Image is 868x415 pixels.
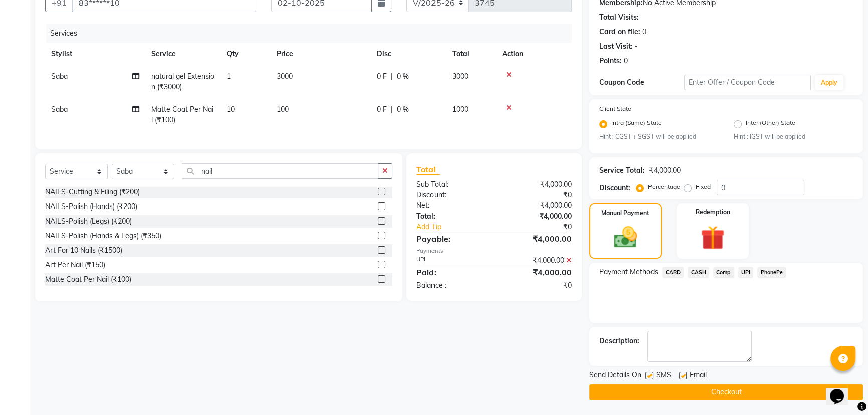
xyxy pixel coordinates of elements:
[182,163,378,179] input: Search or Scan
[684,75,811,90] input: Enter Offer / Coupon Code
[688,267,709,278] span: CASH
[635,41,638,52] div: -
[599,12,639,23] div: Total Visits:
[494,233,579,245] div: ₹4,000.00
[227,105,235,114] span: 10
[746,118,795,130] label: Inter (Other) State
[409,200,494,211] div: Net:
[227,72,231,81] span: 1
[377,104,387,115] span: 0 F
[409,280,494,291] div: Balance :
[277,105,289,114] span: 100
[642,27,646,37] div: 0
[599,77,684,88] div: Coupon Code
[416,247,572,255] div: Payments
[151,105,213,124] span: Matte Coat Per Nail (₹100)
[45,43,145,65] th: Stylist
[416,164,440,175] span: Total
[696,182,711,191] label: Fixed
[690,370,707,382] span: Email
[409,233,494,245] div: Payable:
[409,190,494,200] div: Discount:
[221,43,271,65] th: Qty
[599,27,640,37] div: Card on file:
[409,255,494,266] div: UPI
[599,336,639,346] div: Description:
[51,105,68,114] span: Saba
[599,41,633,52] div: Last Visit:
[45,187,140,197] div: NAILS-Cutting & Filing (₹200)
[397,104,409,115] span: 0 %
[494,266,579,278] div: ₹4,000.00
[599,132,719,141] small: Hint : CGST + SGST will be applied
[599,267,658,277] span: Payment Methods
[656,370,671,382] span: SMS
[277,72,293,81] span: 3000
[371,43,446,65] th: Disc
[151,72,214,91] span: natural gel Extension (₹3000)
[271,43,371,65] th: Price
[494,179,579,190] div: ₹4,000.00
[397,71,409,82] span: 0 %
[494,211,579,222] div: ₹4,000.00
[46,24,579,43] div: Services
[409,211,494,222] div: Total:
[624,56,628,66] div: 0
[145,43,221,65] th: Service
[409,222,509,232] a: Add Tip
[648,182,680,191] label: Percentage
[409,266,494,278] div: Paid:
[599,56,622,66] div: Points:
[757,267,786,278] span: PhonePe
[494,280,579,291] div: ₹0
[589,370,641,382] span: Send Details On
[452,105,468,114] span: 1000
[599,104,631,113] label: Client State
[607,224,644,250] img: _cash.svg
[45,274,131,285] div: Matte Coat Per Nail (₹100)
[693,223,732,253] img: _gift.svg
[494,200,579,211] div: ₹4,000.00
[589,384,863,400] button: Checkout
[662,267,684,278] span: CARD
[738,267,754,278] span: UPI
[508,222,579,232] div: ₹0
[452,72,468,81] span: 3000
[391,71,393,82] span: |
[45,260,105,270] div: Art Per Nail (₹150)
[45,245,122,256] div: Art For 10 Nails (₹1500)
[45,216,132,227] div: NAILS-Polish (Legs) (₹200)
[826,375,858,405] iframe: chat widget
[649,165,681,176] div: ₹4,000.00
[496,43,572,65] th: Action
[734,132,853,141] small: Hint : IGST will be applied
[815,75,843,90] button: Apply
[696,207,730,217] label: Redemption
[45,201,137,212] div: NAILS-Polish (Hands) (₹200)
[601,209,649,218] label: Manual Payment
[611,118,662,130] label: Intra (Same) State
[599,183,630,193] div: Discount:
[599,165,645,176] div: Service Total:
[409,179,494,190] div: Sub Total:
[494,190,579,200] div: ₹0
[713,267,734,278] span: Comp
[446,43,496,65] th: Total
[51,72,68,81] span: Saba
[391,104,393,115] span: |
[45,231,161,241] div: NAILS-Polish (Hands & Legs) (₹350)
[377,71,387,82] span: 0 F
[494,255,579,266] div: ₹4,000.00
